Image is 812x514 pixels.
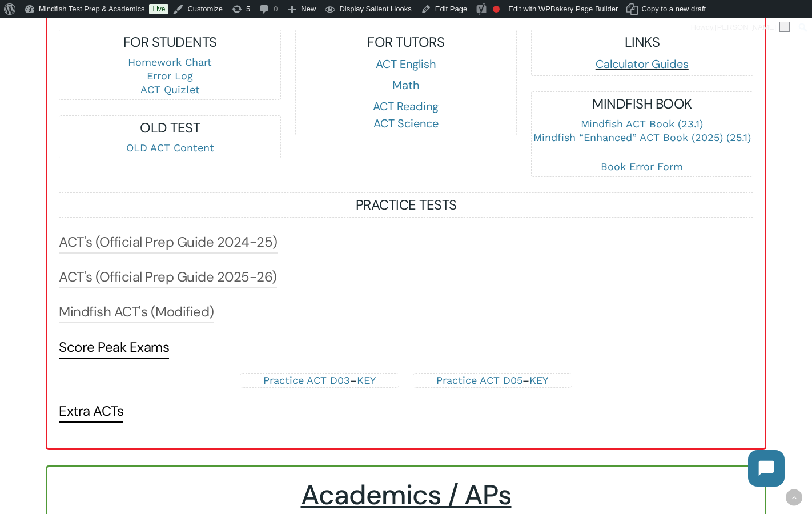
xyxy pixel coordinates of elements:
a: OLD ACT Content [126,142,214,154]
a: Extra ACTs [59,402,123,420]
p: – [252,374,387,387]
span: [PERSON_NAME] [715,23,776,31]
h5: OLD TEST [59,119,280,137]
iframe: Chatbot [737,439,796,498]
a: Practice ACT D05 [436,374,522,386]
a: KEY [529,374,548,386]
h5: LINKS [532,33,752,51]
a: ACT English [376,57,436,71]
a: Book Error Form [601,160,683,172]
h5: FOR STUDENTS [59,33,280,51]
a: ACT's (Official Prep Guide 2025-26) [59,268,277,286]
a: Practice ACT D03 [263,374,350,386]
a: Live [149,4,168,14]
a: Homework Chart [128,56,212,68]
div: Focus keyphrase not set [493,6,500,13]
a: Calculator Guides [596,57,689,71]
a: ACT Science [373,116,439,131]
a: Score Peak Exams [59,338,169,356]
span: Academics / APs [301,477,512,513]
a: Howdy, [687,18,794,37]
a: Mindfish ACT Book (23.1) [581,118,703,130]
a: ACT Reading [373,99,439,114]
a: ACT Quizlet [140,83,200,95]
a: Mindfish “Enhanced” ACT Book (2025) (25.1) [533,131,751,143]
p: – [425,374,560,387]
h5: MINDFISH BOOK [532,95,752,113]
a: Math [392,78,420,93]
h5: FOR TUTORS [296,33,516,51]
a: Mindfish ACT's (Modified) [59,303,214,321]
h5: PRACTICE TESTS [59,196,752,214]
a: ACT's (Official Prep Guide 2024-25) [59,233,278,251]
a: Error Log [147,70,193,82]
a: KEY [357,374,376,386]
